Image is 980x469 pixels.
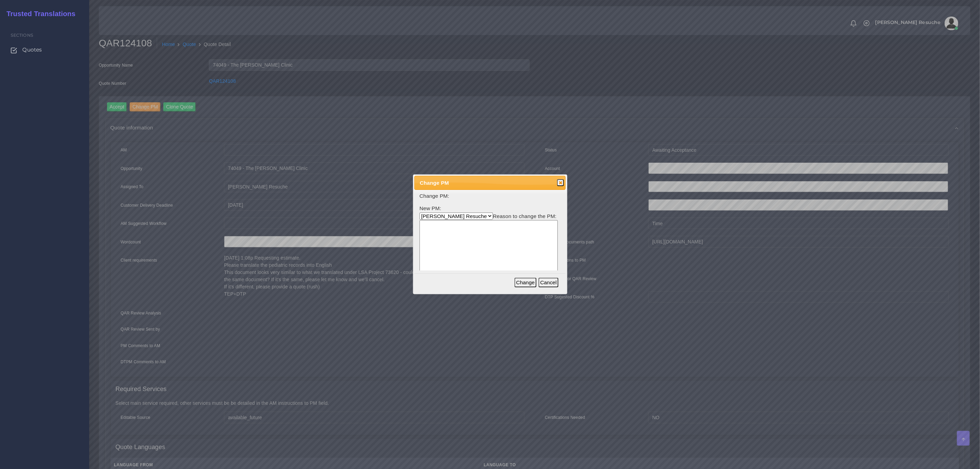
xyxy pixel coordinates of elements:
h2: Trusted Translations [2,10,75,18]
p: Change PM: [420,192,560,199]
span: Quotes [22,46,42,54]
a: Trusted Translations [2,8,75,20]
button: Close [557,179,564,186]
span: Change PM [420,179,546,187]
button: Change [515,278,536,287]
span: Sections [11,33,33,38]
button: Cancel [539,278,558,287]
form: New PM: Reason to change the PM: [420,192,560,288]
a: Quotes [5,43,84,57]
